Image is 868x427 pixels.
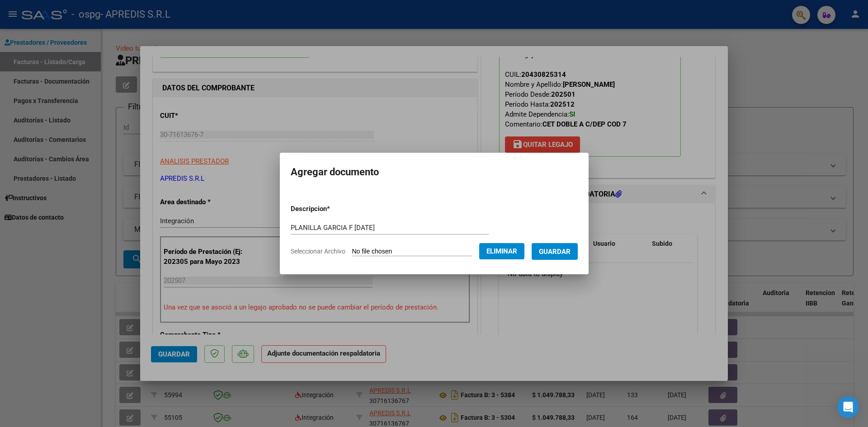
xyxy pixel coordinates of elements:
div: Open Intercom Messenger [837,396,859,418]
p: Descripcion [291,204,377,214]
span: Eliminar [486,247,517,255]
button: Eliminar [479,243,524,259]
span: Guardar [539,248,571,256]
h2: Agregar documento [291,164,578,181]
button: Guardar [532,243,578,260]
span: Seleccionar Archivo [291,248,345,255]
